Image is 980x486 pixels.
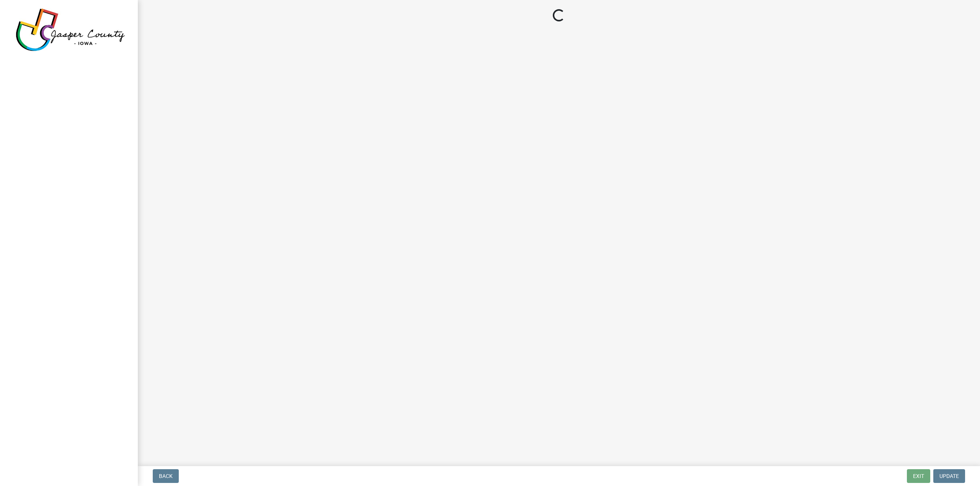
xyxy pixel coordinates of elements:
[939,473,959,479] span: Update
[15,8,126,52] img: Jasper County, Iowa
[933,469,965,483] button: Update
[159,473,173,479] span: Back
[153,469,179,483] button: Back
[907,469,930,483] button: Exit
